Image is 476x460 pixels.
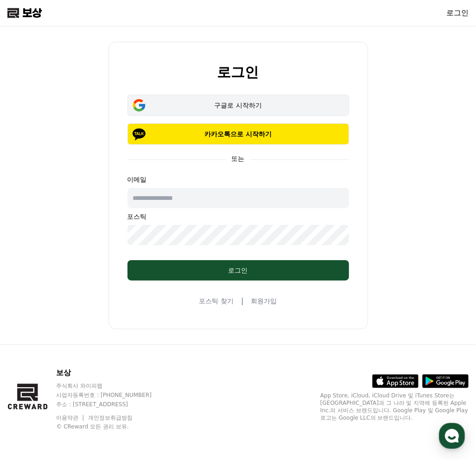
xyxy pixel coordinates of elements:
font: | [241,296,243,305]
button: 로그인 [127,260,349,281]
span: 홈 [29,308,35,315]
button: 구글로 시작하기 [127,95,349,116]
span: 설정 [143,308,154,315]
a: 로그인 [446,7,469,19]
font: 카카오톡으로 시작하기 [204,130,272,138]
font: 포스틱 찾기 [199,297,234,305]
a: 회원가입 [251,296,277,306]
font: 로그인 [217,64,259,80]
font: 이용약관 [56,415,78,421]
font: 주소 : [STREET_ADDRESS] [56,401,128,408]
font: © CReward 모든 권리 보유. [56,423,128,430]
a: 개인정보취급방침 [88,415,133,421]
font: 포스틱 [127,213,147,220]
font: 주식회사 와이피랩 [56,383,102,389]
font: 이메일 [127,176,147,183]
font: 구글로 시작하기 [214,102,261,109]
font: 사업자등록번호 : [PHONE_NUMBER] [56,392,152,398]
a: 설정 [120,294,178,317]
font: 보상 [22,6,42,19]
button: 카카오톡으로 시작하기 [127,123,349,145]
a: 이용약관 [56,415,85,421]
font: 회원가입 [251,297,277,305]
span: 대화 [85,308,96,316]
a: 홈 [3,294,61,317]
font: 보상 [56,368,71,377]
a: 보상 [7,6,42,20]
font: 또는 [232,155,245,162]
a: 대화 [61,294,120,317]
font: 로그인 [446,8,469,17]
font: App Store, iCloud, iCloud Drive 및 iTunes Store는 [GEOGRAPHIC_DATA]과 그 나라 및 지역에 등록된 Apple Inc.의 서비스... [320,392,468,421]
a: 포스틱 찾기 [199,296,234,306]
font: 로그인 [228,267,248,274]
